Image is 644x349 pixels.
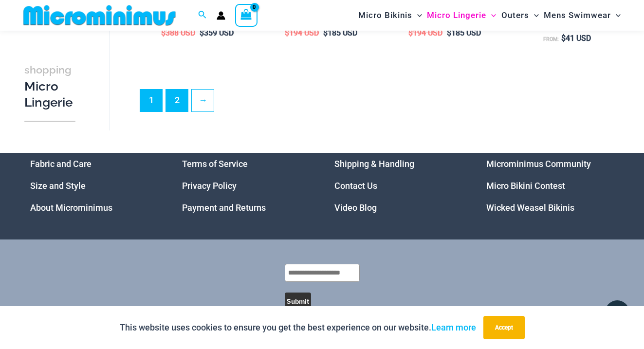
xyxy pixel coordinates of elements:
nav: Site Navigation [354,1,625,29]
nav: Menu [30,153,158,219]
a: View Shopping Cart, empty [235,4,258,26]
bdi: 185 USD [323,28,357,37]
span: Menu Toggle [529,3,539,28]
a: Learn more [431,322,476,332]
nav: Product Pagination [139,89,624,117]
bdi: 388 USD [161,28,195,37]
a: Contact Us [334,181,377,191]
a: Size and Style [30,181,86,191]
a: Microminimus Community [486,159,591,169]
aside: Footer Widget 2 [182,153,310,219]
span: From: [543,36,559,42]
p: This website uses cookies to ensure you get the best experience on our website. [120,320,476,335]
a: Micro LingerieMenu ToggleMenu Toggle [424,3,498,28]
span: Micro Bikinis [358,3,412,28]
a: Page 2 [166,90,188,111]
a: Wicked Weasel Bikinis [486,202,574,213]
span: Micro Lingerie [427,3,486,28]
span: Menu Toggle [486,3,496,28]
a: Fabric and Care [30,159,92,169]
bdi: 41 USD [561,34,591,43]
bdi: 194 USD [285,28,319,37]
a: Mens SwimwearMenu ToggleMenu Toggle [541,3,623,28]
a: Shipping & Handling [334,159,414,169]
span: Menu Toggle [412,3,422,28]
span: $ [161,28,166,37]
bdi: 185 USD [447,28,481,37]
span: shopping [24,64,72,76]
a: Search icon link [198,9,207,21]
span: Menu Toggle [611,3,621,28]
span: $ [561,34,566,43]
a: Micro Bikini Contest [486,181,565,191]
a: Micro BikinisMenu ToggleMenu Toggle [356,3,424,28]
span: Page 1 [140,90,162,111]
nav: Menu [334,153,462,219]
span: $ [323,28,328,37]
aside: Footer Widget 1 [30,153,158,219]
a: Payment and Returns [182,202,266,213]
button: Accept [483,316,525,339]
bdi: 194 USD [408,28,442,37]
a: Privacy Policy [182,181,237,191]
a: About Microminimus [30,202,112,213]
aside: Footer Widget 3 [334,153,462,219]
a: Account icon link [217,11,225,20]
nav: Menu [486,153,614,219]
span: Mens Swimwear [544,3,611,28]
button: Submit [285,293,311,310]
span: Outers [501,3,529,28]
span: $ [285,28,289,37]
span: $ [447,28,451,37]
span: $ [200,28,204,37]
nav: Menu [182,153,310,219]
img: MM SHOP LOGO FLAT [19,4,180,26]
aside: Footer Widget 4 [486,153,614,219]
h3: Micro Lingerie [24,61,75,111]
a: OutersMenu ToggleMenu Toggle [499,3,541,28]
a: → [192,90,214,111]
a: Video Blog [334,202,377,213]
span: $ [408,28,413,37]
a: Terms of Service [182,159,248,169]
bdi: 359 USD [200,28,234,37]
